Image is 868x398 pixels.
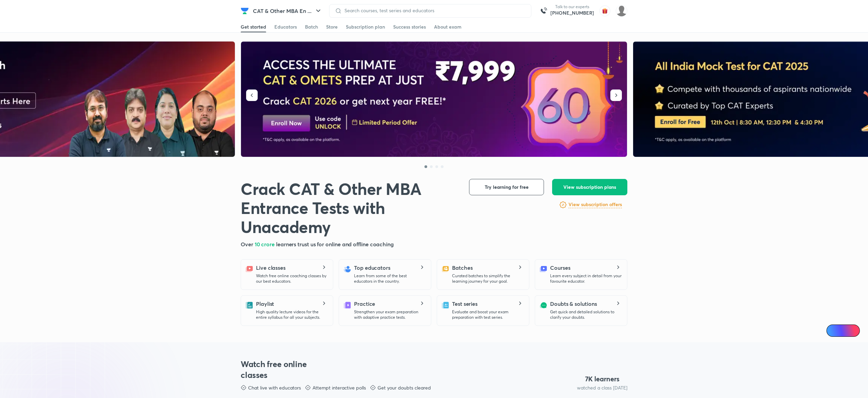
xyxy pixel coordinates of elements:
img: Company Logo [241,7,249,15]
a: About exam [434,21,462,32]
a: Store [326,21,338,32]
p: Talk to our experts [550,4,594,10]
h6: View subscription offers [568,201,622,208]
span: 10 crore [255,241,276,248]
h5: Live classes [256,264,286,272]
h5: Top educators [354,264,390,272]
h5: Test series [452,300,478,308]
img: avatar [599,5,610,16]
p: Learn from some of the best educators in the country. [354,273,425,284]
span: Ai Doubts [838,328,856,333]
div: Get started [241,23,266,30]
div: Batch [305,23,318,30]
p: Curated batches to simplify the learning journey for your goal. [452,273,524,284]
input: Search courses, test series and educators [342,8,526,13]
h5: Courses [550,264,570,272]
img: call-us [537,4,550,18]
img: Nilesh [616,5,627,17]
span: learners trust us for online and offline coaching [276,241,394,248]
a: Get started [241,21,266,32]
p: watched a class [DATE] [577,384,627,391]
p: Evaluate and boost your exam preparation with test series. [452,309,524,320]
button: CAT & Other MBA En ... [249,4,326,18]
h5: Playlist [256,300,274,308]
a: Subscription plan [346,21,385,32]
a: Educators [274,21,297,32]
button: Try learning for free [469,179,544,195]
div: Subscription plan [346,23,385,30]
a: [PHONE_NUMBER] [550,10,594,16]
h5: Doubts & solutions [550,300,597,308]
div: Success stories [393,23,426,30]
p: Watch free online coaching classes by our best educators. [256,273,327,284]
h5: Batches [452,264,472,272]
span: View subscription plans [563,184,616,190]
img: Icon [831,328,836,333]
p: High quality lecture videos for the entire syllabus for all your subjects. [256,309,327,320]
p: Learn every subject in detail from your favourite educator. [550,273,622,284]
div: Store [326,23,338,30]
p: Get your doubts cleared [377,384,431,391]
span: Try learning for free [485,184,529,190]
div: Educators [274,23,297,30]
p: Attempt interactive polls [312,384,366,391]
h3: Watch free online classes [241,359,320,380]
div: About exam [434,23,462,30]
span: Over [241,241,255,248]
a: Batch [305,21,318,32]
p: Get quick and detailed solutions to clarify your doubts. [550,309,622,320]
a: Success stories [393,21,426,32]
a: View subscription offers [568,201,622,209]
h1: Crack CAT & Other MBA Entrance Tests with Unacademy [241,179,458,236]
p: Strengthen your exam preparation with adaptive practice tests. [354,309,425,320]
button: View subscription plans [552,179,627,195]
h5: Practice [354,300,375,308]
a: Ai Doubts [826,325,860,337]
p: Chat live with educators [248,384,301,391]
h4: 7 K learners [585,375,620,383]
